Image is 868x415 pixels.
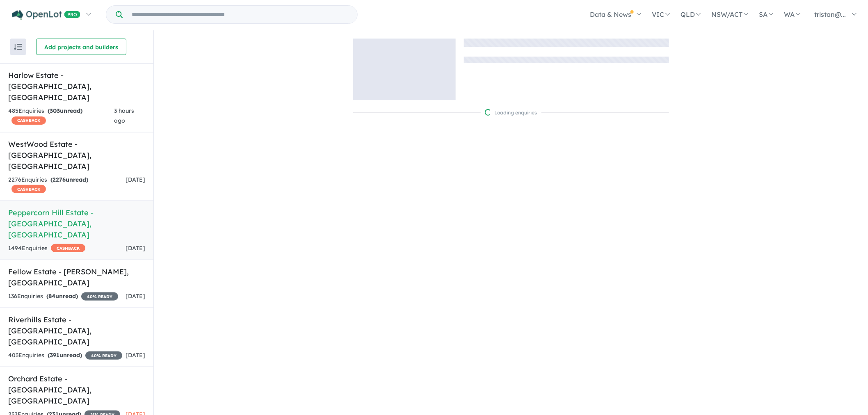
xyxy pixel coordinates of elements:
div: 2276 Enquir ies [8,175,126,195]
strong: ( unread) [46,292,78,300]
h5: WestWood Estate - [GEOGRAPHIC_DATA] , [GEOGRAPHIC_DATA] [8,139,145,172]
span: [DATE] [126,351,145,359]
strong: ( unread) [48,107,82,114]
div: 403 Enquir ies [8,351,122,360]
img: Openlot PRO Logo White [12,10,80,20]
span: [DATE] [126,176,145,183]
span: 2276 [53,176,66,183]
strong: ( unread) [48,351,82,359]
span: 303 [50,107,60,114]
button: Add projects and builders [36,39,126,55]
div: 136 Enquir ies [8,292,118,301]
input: Try estate name, suburb, builder or developer [124,6,356,23]
span: 40 % READY [81,292,118,301]
h5: Riverhills Estate - [GEOGRAPHIC_DATA] , [GEOGRAPHIC_DATA] [8,314,145,347]
strong: ( unread) [50,176,88,183]
span: 84 [48,292,55,300]
span: 391 [50,351,59,359]
h5: Fellow Estate - [PERSON_NAME] , [GEOGRAPHIC_DATA] [8,266,145,288]
span: [DATE] [126,244,145,252]
div: Loading enquiries [485,109,537,117]
span: CASHBACK [11,185,46,193]
span: tristan@... [815,10,846,18]
div: 1494 Enquir ies [8,244,85,253]
h5: Peppercorn Hill Estate - [GEOGRAPHIC_DATA] , [GEOGRAPHIC_DATA] [8,207,145,240]
img: sort.svg [14,44,22,50]
span: CASHBACK [11,116,46,125]
h5: Harlow Estate - [GEOGRAPHIC_DATA] , [GEOGRAPHIC_DATA] [8,70,145,103]
span: 3 hours ago [114,107,134,124]
h5: Orchard Estate - [GEOGRAPHIC_DATA] , [GEOGRAPHIC_DATA] [8,373,145,406]
div: 485 Enquir ies [8,106,114,126]
span: CASHBACK [51,244,85,252]
span: 40 % READY [85,351,122,360]
span: [DATE] [126,292,145,300]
